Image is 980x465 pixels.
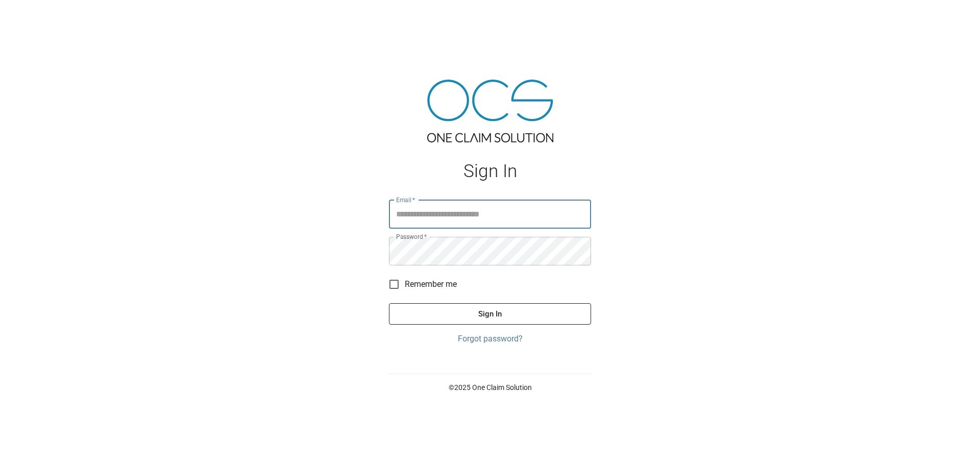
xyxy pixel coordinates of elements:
a: Forgot password? [389,333,591,345]
p: © 2025 One Claim Solution [389,382,591,393]
h1: Sign In [389,161,591,182]
span: Remember me [405,278,457,290]
button: Sign In [389,303,591,325]
label: Password [396,232,427,241]
label: Email [396,195,415,204]
img: ocs-logo-tra.png [427,80,553,142]
img: ocs-logo-white-transparent.png [12,6,53,27]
